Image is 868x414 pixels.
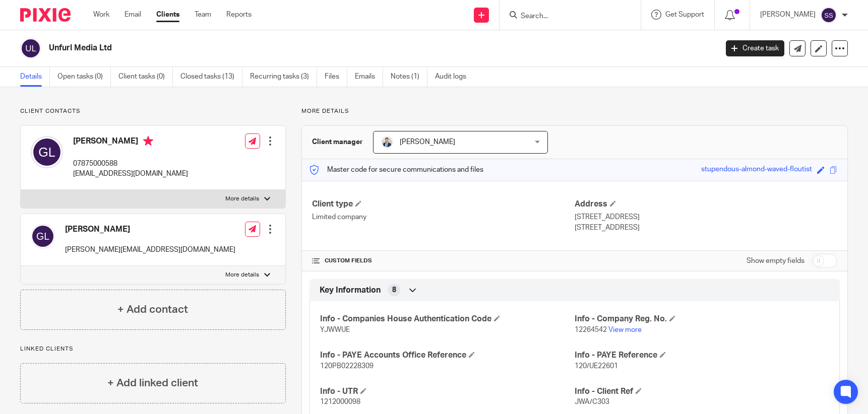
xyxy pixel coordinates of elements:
[226,10,252,20] a: Reports
[20,107,286,115] p: Client contacts
[392,285,396,295] span: 8
[575,212,837,222] p: [STREET_ADDRESS]
[312,199,575,210] h4: Client type
[325,67,347,87] a: Files
[701,164,812,176] div: stupendous-almond-waved-floutist
[320,363,374,370] span: 120PB02228309
[760,10,816,20] p: [PERSON_NAME]
[107,375,198,391] h4: + Add linked client
[575,223,837,233] p: [STREET_ADDRESS]
[31,224,55,248] img: svg%3E
[65,224,235,235] h4: [PERSON_NAME]
[225,195,259,203] p: More details
[20,345,286,353] p: Linked clients
[20,38,41,59] img: svg%3E
[320,386,575,397] h4: Info - UTR
[57,67,111,87] a: Open tasks (0)
[575,350,829,361] h4: Info - PAYE Reference
[320,398,360,405] span: 1212000098
[312,257,575,265] h4: CUSTOM FIELDS
[20,67,50,87] a: Details
[320,326,350,333] span: YJWWUE
[400,139,455,146] span: [PERSON_NAME]
[726,40,784,56] a: Create task
[575,398,609,405] span: JWA/C303
[665,11,704,18] span: Get Support
[821,7,837,23] img: svg%3E
[391,67,427,87] a: Notes (1)
[355,67,383,87] a: Emails
[117,302,188,317] h4: + Add contact
[143,136,153,146] i: Primary
[575,314,829,324] h4: Info - Company Reg. No.
[312,212,575,222] p: Limited company
[31,136,63,168] img: svg%3E
[520,12,610,21] input: Search
[381,136,393,148] img: LinkedIn%20Profile.jpeg
[309,165,483,175] p: Master code for secure communications and files
[575,386,829,397] h4: Info - Client Ref
[180,67,242,87] a: Closed tasks (13)
[435,67,474,87] a: Audit logs
[195,10,211,20] a: Team
[65,245,235,255] p: [PERSON_NAME][EMAIL_ADDRESS][DOMAIN_NAME]
[575,363,618,370] span: 120/UE22601
[575,326,607,333] span: 12264542
[93,10,109,20] a: Work
[250,67,317,87] a: Recurring tasks (3)
[156,10,179,20] a: Clients
[747,256,804,266] label: Show empty fields
[49,43,578,53] h2: Unfurl Media Ltd
[20,8,71,22] img: Pixie
[118,67,173,87] a: Client tasks (0)
[301,107,848,115] p: More details
[320,285,381,296] span: Key Information
[312,137,363,147] h3: Client manager
[575,199,837,210] h4: Address
[73,136,188,149] h4: [PERSON_NAME]
[125,10,141,20] a: Email
[320,314,575,324] h4: Info - Companies House Authentication Code
[608,326,642,333] a: View more
[225,271,259,279] p: More details
[73,169,188,179] p: [EMAIL_ADDRESS][DOMAIN_NAME]
[73,159,188,169] p: 07875000588
[320,350,575,361] h4: Info - PAYE Accounts Office Reference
